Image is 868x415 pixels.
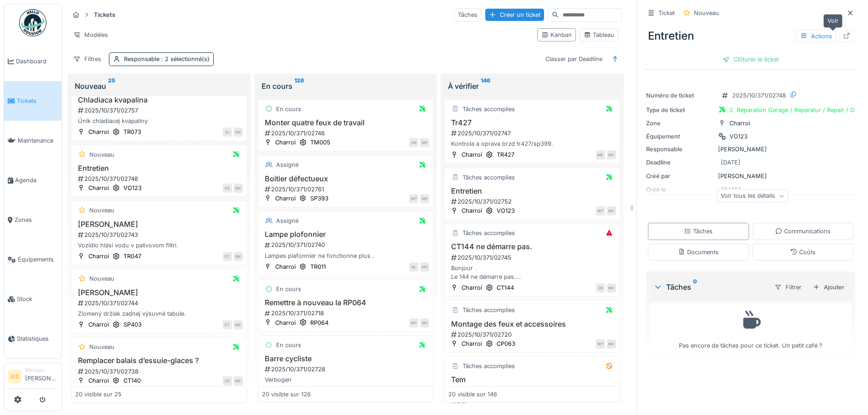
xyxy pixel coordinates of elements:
div: TR073 [123,128,141,136]
div: GS [409,138,418,147]
div: Verbogen [262,375,430,384]
div: Entretien [644,24,857,48]
div: Nouveau [694,9,719,17]
div: Zlomený držiak zadnej výsuvné tabule. [75,309,243,318]
div: 2025/10/371/02748 [77,174,243,183]
div: MV [420,262,429,272]
div: RP064 [310,318,329,327]
sup: 126 [294,81,304,92]
sup: 25 [108,81,115,92]
div: En cours [276,341,301,349]
span: Stock [17,295,58,303]
div: En cours [262,81,430,92]
div: Assigné [276,160,298,169]
div: À vérifier [448,81,616,92]
div: 2025/10/371/02761 [264,185,430,194]
div: 2025/10/371/02743 [77,231,243,239]
div: Tâches accomplies [462,362,515,370]
div: [DATE] [721,158,740,167]
div: Tâches accomplies [462,306,515,314]
a: Tickets [4,81,62,121]
div: Charroi [88,252,109,261]
div: Équipement [646,132,714,141]
div: [PERSON_NAME] [646,145,855,154]
div: Tâches accomplies [462,105,515,113]
div: WT [596,206,605,215]
div: Nouveau [89,343,114,351]
div: Ticket [658,9,675,17]
div: 2025/10/371/02720 [450,330,616,339]
div: Deadline [646,158,714,167]
a: Zones [4,200,62,240]
div: Charroi [462,283,482,292]
div: Créé par [646,172,714,180]
div: 2025/10/371/02744 [77,299,243,307]
a: Dashboard [4,41,62,81]
a: Statistiques [4,319,62,359]
span: Statistiques [17,334,58,343]
div: Charroi [462,150,482,159]
h3: Barre cycliste [262,354,430,363]
div: 2025/10/371/02740 [264,241,430,249]
h3: Tr427 [448,118,616,127]
div: MV [420,138,429,147]
sup: 146 [481,81,490,92]
a: Maintenance [4,121,62,160]
h3: Entretien [75,164,243,173]
div: Charroi [88,320,109,329]
div: MV [234,376,243,385]
div: SJ [223,128,232,137]
div: En cours [276,105,301,113]
div: Tableau [584,31,614,39]
div: MV [607,283,616,292]
span: Équipements [18,255,58,264]
div: MV [234,320,243,329]
span: Dashboard [16,57,58,66]
div: Charroi [275,194,296,203]
span: Agenda [15,176,58,184]
div: SP403 [123,320,142,329]
div: Manager [25,367,58,374]
div: MV [420,318,429,328]
div: WT [409,194,418,203]
div: Tâches [653,282,767,292]
div: Tâches [454,8,482,21]
div: Nouveau [89,150,114,159]
div: 2025/10/371/02748 [732,91,786,100]
div: Pas encore de tâches pour ce ticket. Un petit café ? [656,307,846,350]
div: 20 visible sur 146 [448,390,497,399]
sup: 0 [693,282,697,292]
div: WT [409,318,418,328]
div: Nouveau [89,206,114,215]
div: Filtres [69,52,105,66]
div: Zone [646,119,714,128]
div: Clôturer le ticket [719,53,782,66]
div: [PERSON_NAME] [646,172,855,180]
div: Charroi [88,376,109,385]
div: 2025/10/371/02718 [264,309,430,318]
a: GS Manager[PERSON_NAME] [8,367,58,389]
strong: Tickets [90,10,119,19]
div: Charroi [275,138,296,147]
div: Coûts [790,248,816,256]
h3: Boitier défectueux [262,174,430,183]
div: SP393 [310,194,329,203]
div: Communications [775,227,831,236]
div: Charroi [462,339,482,348]
div: WT [596,339,605,348]
div: TR011 [310,262,326,271]
div: Modèles [69,28,112,41]
div: Assigné [276,216,298,225]
div: 2025/10/371/02728 [264,365,430,374]
div: Únik chladiacej kvapaliny [75,117,243,125]
h3: [PERSON_NAME] [75,220,243,229]
li: GS [8,370,21,384]
div: Ajouter [809,281,848,293]
div: Charroi [88,184,109,192]
div: 2025/10/371/02738 [77,367,243,376]
div: Charroi [88,128,109,136]
div: Kanban [541,31,572,39]
div: Charroi [275,318,296,327]
div: MV [234,184,243,193]
h3: Lampe plofonnier [262,230,430,239]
